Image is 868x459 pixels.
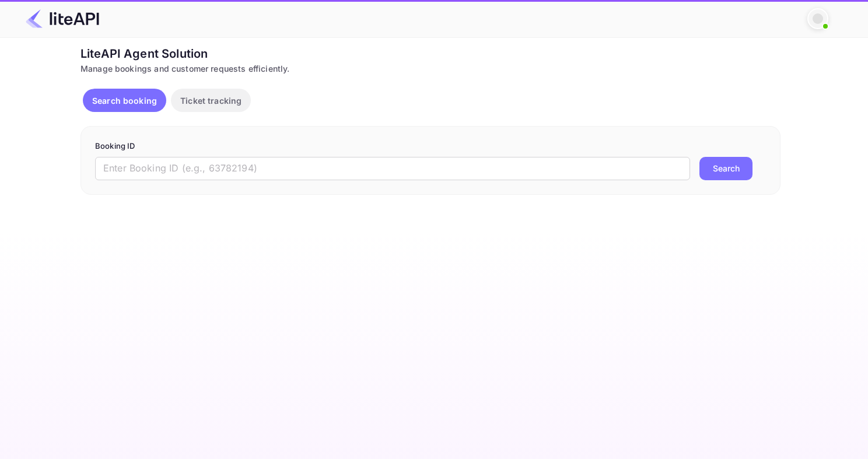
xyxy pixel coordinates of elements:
input: Enter Booking ID (e.g., 63782194) [95,157,690,180]
div: LiteAPI Agent Solution [80,45,780,62]
p: Ticket tracking [180,94,242,107]
div: Manage bookings and customer requests efficiently. [80,62,780,75]
button: Search [699,157,752,180]
p: Booking ID [95,141,766,152]
img: LiteAPI Logo [26,9,99,28]
p: Search booking [92,94,157,107]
